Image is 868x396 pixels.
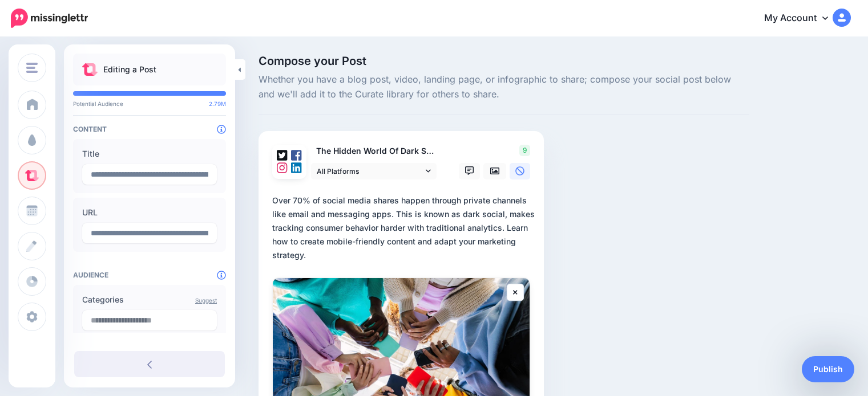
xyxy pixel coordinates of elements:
[311,145,438,158] p: The Hidden World Of Dark Social: How Brands Can Harness Private Sharing For Authentic Engagement
[272,194,535,262] div: Over 70% of social media shares happen through private channels like email and messaging apps. Th...
[73,271,226,279] h4: Audience
[802,356,854,382] a: Publish
[259,72,749,102] span: Whether you have a blog post, video, landing page, or infographic to share; compose your social p...
[259,55,749,67] span: Compose your Post
[82,206,217,219] label: URL
[103,63,156,76] p: Editing a Post
[73,125,226,133] h4: Content
[311,163,437,179] a: All Platforms
[82,147,217,161] label: Title
[82,63,98,76] img: curate.png
[26,63,38,73] img: menu.png
[317,165,423,177] span: All Platforms
[73,100,226,107] p: Potential Audience
[11,9,88,28] img: Missinglettr
[209,100,226,107] span: 2.79M
[82,293,217,307] label: Categories
[753,5,851,32] a: My Account
[519,145,530,156] span: 9
[195,297,217,304] a: Suggest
